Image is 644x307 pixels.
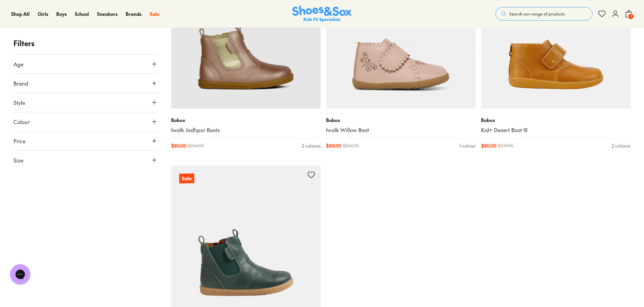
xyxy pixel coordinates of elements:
[11,10,30,18] a: Shop All
[13,131,158,150] button: Price
[13,93,158,112] button: Style
[627,13,634,20] span: 1
[126,10,141,18] a: Brands
[13,60,24,68] span: Age
[13,156,24,164] span: Size
[13,55,158,73] button: Age
[171,117,321,124] p: Bobux
[498,142,513,149] span: $ 109.95
[150,10,159,18] a: Sale
[343,142,359,149] span: $ 104.95
[7,262,34,287] iframe: Gorgias live chat messenger
[171,142,187,149] span: $ 80.00
[13,74,158,93] button: Brand
[75,10,89,18] a: School
[481,117,631,124] p: Bobux
[302,142,321,149] div: 2 colours
[13,151,158,170] button: Size
[481,126,631,134] a: Kid+ Desert Boot III
[625,6,633,21] button: 1
[13,79,28,87] span: Brand
[171,126,321,134] a: Iwalk Jodhpur Boots
[13,112,158,131] button: Colour
[38,10,48,18] a: Girls
[292,6,352,22] img: SNS_Logo_Responsive.svg
[612,142,631,149] div: 2 colours
[13,98,25,106] span: Style
[326,126,476,134] a: Iwalk Willow Boot
[326,117,476,124] p: Bobux
[292,6,352,22] a: Shoes & Sox
[459,142,476,149] div: 1 colour
[481,142,496,149] span: $ 80.00
[179,174,194,184] p: Sale
[13,118,30,126] span: Colour
[326,142,342,149] span: $ 80.00
[188,142,204,149] span: $ 104.95
[495,7,592,21] button: Search our range of products
[13,38,158,49] p: Filters
[13,137,26,145] span: Price
[56,10,67,18] a: Boys
[509,11,565,17] span: Search our range of products
[97,10,118,18] a: Sneakers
